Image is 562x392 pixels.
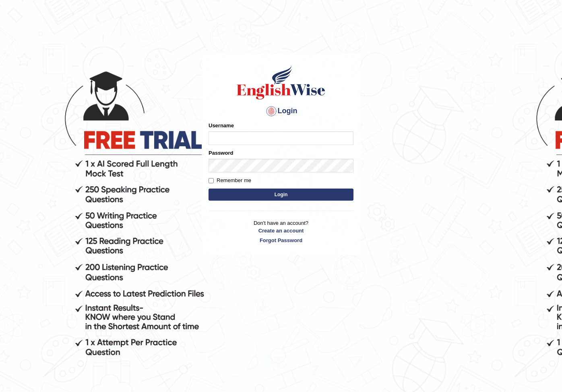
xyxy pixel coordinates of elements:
p: Don't have an account? [209,219,353,244]
a: Forgot Password [209,236,353,244]
label: Password [209,149,233,157]
h4: Login [209,105,353,118]
input: Remember me [209,178,214,183]
label: Username [209,122,234,129]
button: Login [209,189,353,201]
label: Remember me [209,176,251,185]
a: Create an account [209,227,353,234]
img: Logo of English Wise sign in for intelligent practice with AI [235,64,327,101]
